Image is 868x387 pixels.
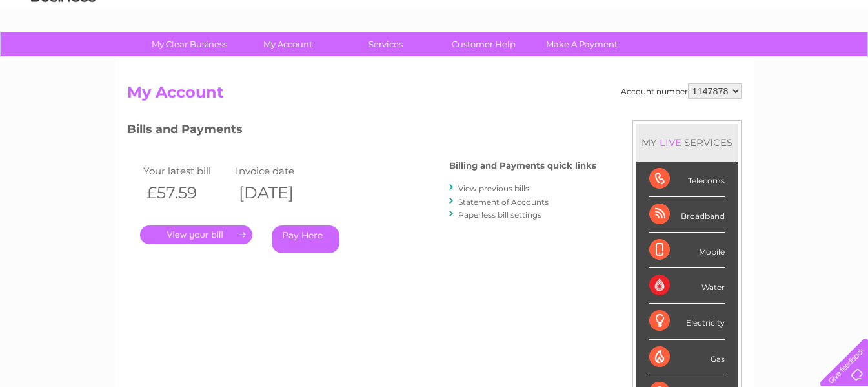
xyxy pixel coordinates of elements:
[825,55,856,65] a: Log out
[449,161,596,171] h4: Billing and Payments quick links
[649,268,725,304] div: Water
[140,225,252,244] a: .
[458,210,541,220] a: Paperless bill settings
[140,162,233,180] td: Your latest bill
[30,34,96,73] img: logo.png
[756,55,774,65] a: Blog
[127,120,596,143] h3: Bills and Payments
[636,124,738,161] div: MY SERVICES
[136,32,243,56] a: My Clear Business
[621,83,742,99] div: Account number
[529,32,635,56] a: Make A Payment
[234,32,341,56] a: My Account
[657,136,684,149] div: LIVE
[625,6,714,23] a: 0333 014 3131
[649,304,725,339] div: Electricity
[782,55,814,65] a: Contact
[272,225,339,253] a: Pay Here
[332,32,439,56] a: Services
[232,162,325,180] td: Invoice date
[140,180,233,206] th: £57.59
[649,233,725,268] div: Mobile
[673,55,701,65] a: Energy
[649,197,725,233] div: Broadband
[458,183,529,193] a: View previous bills
[709,55,748,65] a: Telecoms
[458,197,549,207] a: Statement of Accounts
[232,180,325,206] th: [DATE]
[641,55,665,65] a: Water
[430,32,537,56] a: Customer Help
[130,7,740,63] div: Clear Business is a trading name of Verastar Limited (registered in [GEOGRAPHIC_DATA] No. 3667643...
[649,162,725,197] div: Telecoms
[127,83,742,108] h2: My Account
[649,340,725,375] div: Gas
